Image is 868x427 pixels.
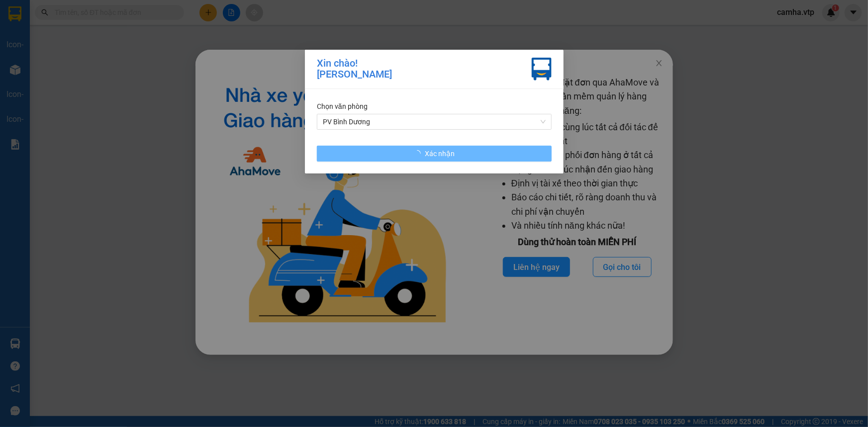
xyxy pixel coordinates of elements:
button: Xác nhận [317,146,552,162]
img: vxr-icon [532,58,552,81]
div: Xin chào! [PERSON_NAME] [317,58,392,81]
div: Chọn văn phòng [317,101,552,112]
span: loading [414,150,425,157]
span: Xác nhận [425,148,455,159]
span: PV Bình Dương [323,114,546,129]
